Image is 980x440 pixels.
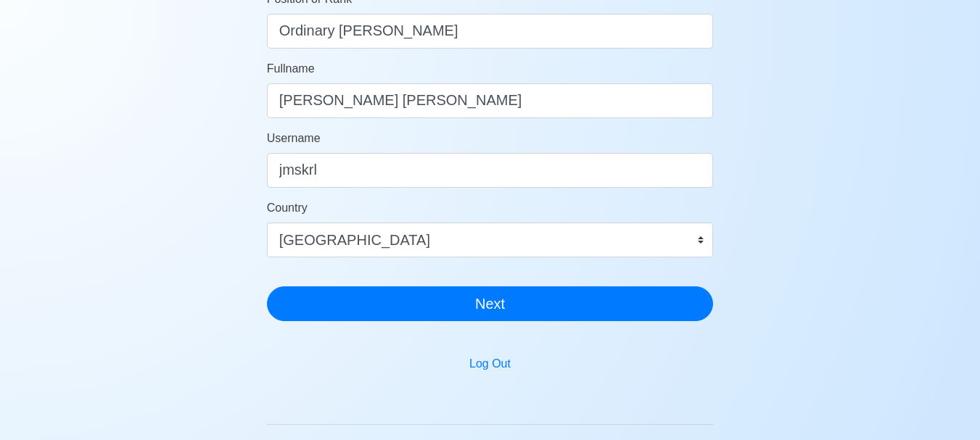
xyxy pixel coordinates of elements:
[460,350,520,378] button: Log Out
[267,286,714,321] button: Next
[267,153,714,188] input: Ex. donaldcris
[267,14,714,49] input: ex. 2nd Officer w/Master License
[267,62,315,75] span: Fullname
[267,132,321,144] span: Username
[267,83,714,118] input: Your Fullname
[267,199,308,217] label: Country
